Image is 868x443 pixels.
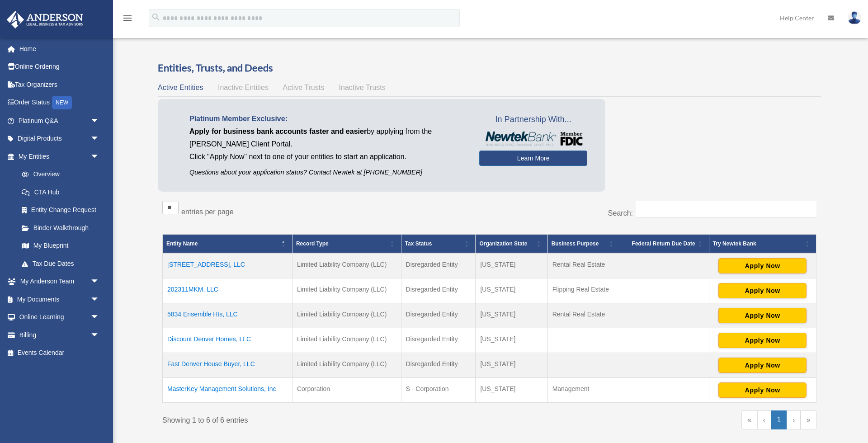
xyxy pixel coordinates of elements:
td: MasterKey Management Solutions, Inc [163,377,292,403]
span: Business Purpose [552,240,599,247]
th: Business Purpose: Activate to sort [547,234,620,253]
button: Apply Now [718,308,807,323]
td: Disregarded Entity [401,303,476,328]
span: arrow_drop_down [90,273,108,291]
td: Rental Real Estate [547,253,620,278]
a: Online Learningarrow_drop_down [6,308,113,326]
a: Tax Organizers [6,75,113,94]
td: [STREET_ADDRESS], LLC [163,253,292,278]
th: Record Type: Activate to sort [292,234,401,253]
img: NewtekBankLogoSM.png [484,132,583,146]
span: Inactive Entities [218,84,269,91]
td: Limited Liability Company (LLC) [292,278,401,303]
th: Tax Status: Activate to sort [401,234,476,253]
a: Tax Due Dates [13,254,108,273]
a: My Blueprint [13,237,108,255]
p: by applying from the [PERSON_NAME] Client Portal. [189,125,466,151]
a: Previous [757,410,771,429]
span: Federal Return Due Date [632,240,695,247]
span: Inactive Trusts [339,84,386,91]
td: Disregarded Entity [401,353,476,377]
a: Billingarrow_drop_down [6,326,113,344]
p: Questions about your application status? Contact Newtek at [PHONE_NUMBER] [189,167,466,178]
td: Limited Liability Company (LLC) [292,328,401,353]
span: Tax Status [405,240,432,247]
span: Active Entities [158,84,203,91]
a: My Documentsarrow_drop_down [6,290,113,308]
a: Entity Change Request [13,201,108,219]
a: Binder Walkthrough [13,219,108,237]
a: Order StatusNEW [6,94,113,112]
span: arrow_drop_down [90,147,108,166]
button: Apply Now [718,382,807,398]
td: [US_STATE] [476,253,547,278]
td: Rental Real Estate [547,303,620,328]
td: 202311MKM, LLC [163,278,292,303]
a: My Anderson Teamarrow_drop_down [6,273,113,291]
a: Learn More [479,151,587,166]
td: Disregarded Entity [401,278,476,303]
a: Digital Productsarrow_drop_down [6,130,113,148]
i: search [151,12,161,22]
p: Click "Apply Now" next to one of your entities to start an application. [189,151,466,163]
img: User Pic [848,11,861,24]
label: entries per page [181,208,234,216]
a: Home [6,40,113,58]
span: Entity Name [166,240,198,247]
button: Apply Now [718,283,807,298]
i: menu [122,13,133,24]
td: Discount Denver Homes, LLC [163,328,292,353]
a: Events Calendar [6,344,113,362]
td: [US_STATE] [476,303,547,328]
span: arrow_drop_down [90,308,108,327]
td: Fast Denver House Buyer, LLC [163,353,292,377]
td: Disregarded Entity [401,328,476,353]
td: [US_STATE] [476,377,547,403]
td: Corporation [292,377,401,403]
a: 1 [771,410,787,429]
span: arrow_drop_down [90,290,108,309]
td: Disregarded Entity [401,253,476,278]
td: [US_STATE] [476,353,547,377]
h3: Entities, Trusts, and Deeds [158,61,821,75]
span: In Partnership With... [479,113,587,127]
td: [US_STATE] [476,278,547,303]
img: Anderson Advisors Platinum Portal [4,11,86,28]
span: arrow_drop_down [90,130,108,148]
button: Apply Now [718,358,807,373]
a: Online Ordering [6,58,113,76]
p: Platinum Member Exclusive: [189,113,466,125]
a: Last [801,410,816,429]
span: Active Trusts [283,84,325,91]
th: Entity Name: Activate to invert sorting [163,234,292,253]
a: My Entitiesarrow_drop_down [6,147,108,165]
td: Limited Liability Company (LLC) [292,353,401,377]
span: arrow_drop_down [90,112,108,130]
div: Try Newtek Bank [713,238,802,249]
td: Flipping Real Estate [547,278,620,303]
a: Overview [13,165,104,184]
label: Search: [608,209,633,217]
td: Management [547,377,620,403]
button: Apply Now [718,333,807,348]
td: Limited Liability Company (LLC) [292,253,401,278]
a: CTA Hub [13,183,108,201]
div: NEW [52,96,72,109]
div: Showing 1 to 6 of 6 entries [162,410,483,427]
span: Apply for business bank accounts faster and easier [189,127,367,135]
th: Federal Return Due Date: Activate to sort [620,234,709,253]
a: Platinum Q&Aarrow_drop_down [6,112,113,130]
span: Record Type [296,240,329,247]
td: [US_STATE] [476,328,547,353]
a: menu [122,16,133,24]
a: Next [787,410,801,429]
span: Organization State [479,240,527,247]
span: arrow_drop_down [90,326,108,344]
th: Try Newtek Bank : Activate to sort [709,234,816,253]
a: First [741,410,757,429]
td: S - Corporation [401,377,476,403]
td: 5834 Ensemble Hts, LLC [163,303,292,328]
th: Organization State: Activate to sort [476,234,547,253]
button: Apply Now [718,258,807,273]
